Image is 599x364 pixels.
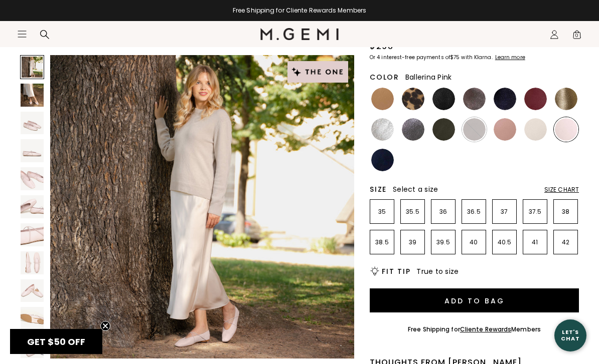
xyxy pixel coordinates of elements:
button: Open site menu [17,29,27,39]
h2: Fit Tip [382,267,410,275]
img: Antique Rose [494,118,516,141]
p: 39 [401,238,424,246]
img: Gold [555,88,577,110]
img: Silver [371,118,394,141]
img: Military [432,118,455,141]
div: Free Shipping for Members [408,325,541,333]
img: The Una [21,307,44,330]
p: 37 [493,208,516,216]
p: 41 [523,238,547,246]
span: 0 [572,32,582,42]
img: The Una [21,112,44,135]
p: 37.5 [523,208,547,216]
span: Select a size [393,184,438,194]
img: Burgundy [524,88,547,110]
div: Let's Chat [554,329,586,341]
div: GET $50 OFFClose teaser [10,329,102,354]
p: 35.5 [401,208,424,216]
p: 38 [554,208,577,216]
img: M.Gemi [260,28,339,40]
img: The Una [21,223,44,246]
div: Size Chart [544,186,579,194]
img: The Una [50,55,354,358]
button: Close teaser [100,321,110,331]
img: Ecru [524,118,547,141]
img: Ballerina Pink [555,118,577,141]
p: 42 [554,238,577,246]
p: 40 [462,238,486,246]
img: Black [432,88,455,110]
span: GET $50 OFF [27,335,85,348]
p: 39.5 [431,238,455,246]
p: 38.5 [370,238,394,246]
p: 40.5 [493,238,516,246]
img: Leopard Print [402,88,424,110]
img: The Una [21,167,44,190]
img: Navy [371,149,394,171]
h2: Size [370,185,387,193]
span: Ballerina Pink [405,72,452,82]
img: The Una [21,279,44,302]
button: Add to Bag [370,288,579,312]
img: The Una [21,251,44,274]
img: Cocoa [463,88,486,110]
span: True to size [416,266,459,276]
img: The Una [21,195,44,218]
p: 36.5 [462,208,486,216]
img: Light Tan [371,88,394,110]
a: Cliente Rewards [460,325,512,333]
img: Gunmetal [402,118,424,141]
img: The Una [21,84,44,107]
img: Chocolate [463,118,486,141]
h2: Color [370,73,399,81]
p: 35 [370,208,394,216]
img: The Una [21,139,44,162]
img: Midnight Blue [494,88,516,110]
p: 36 [431,208,455,216]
